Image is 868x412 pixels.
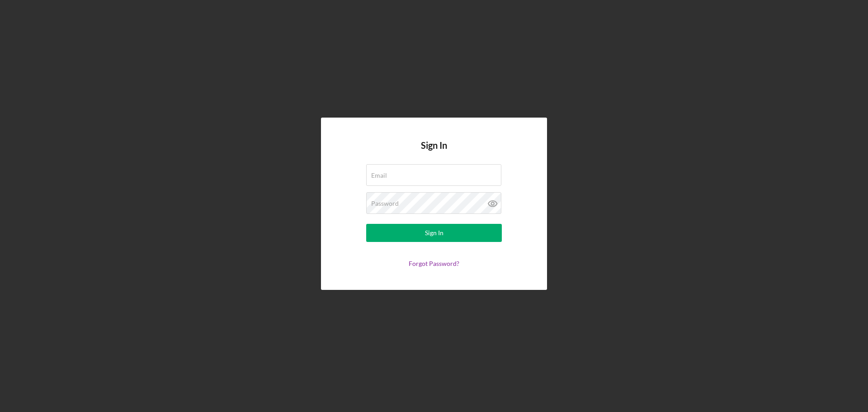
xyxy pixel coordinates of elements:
[366,224,502,242] button: Sign In
[409,260,459,267] a: Forgot Password?
[425,224,443,242] div: Sign In
[371,200,399,207] label: Password
[421,140,447,164] h4: Sign In
[371,172,387,179] label: Email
